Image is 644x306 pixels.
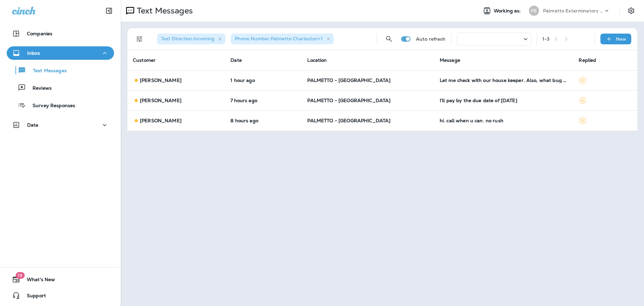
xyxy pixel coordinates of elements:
[579,57,596,63] span: Replied
[134,6,193,16] p: Text Messages
[27,31,52,36] p: Companies
[382,32,396,46] button: Search Messages
[307,118,390,124] span: PALMETTO - [GEOGRAPHIC_DATA]
[15,272,24,279] span: 19
[161,36,214,42] span: Text Direction : Incoming
[230,98,297,103] p: Oct 14, 2025 08:52 AM
[494,8,522,14] span: Working as:
[230,118,297,123] p: Oct 14, 2025 08:04 AM
[26,103,75,109] p: Survey Responses
[7,98,114,112] button: Survey Responses
[7,81,114,95] button: Reviews
[230,78,297,83] p: Oct 14, 2025 03:03 PM
[26,68,67,74] p: Text Messages
[133,32,146,46] button: Filters
[7,289,114,302] button: Support
[231,34,334,44] div: Phone Number:Palmetto Charleston+1
[157,34,225,44] div: Text Direction:Incoming
[542,36,549,42] div: 1 - 3
[440,98,568,103] div: I'll pay by the due date of 12/23/25
[230,57,242,63] span: Date
[625,5,637,17] button: Settings
[7,118,114,132] button: Data
[133,57,156,63] span: Customer
[440,78,568,83] div: Let me check with our house keeper. Also, what bug has been eating our floors in the third floor?
[27,122,39,128] p: Data
[100,4,118,17] button: Collapse Sidebar
[140,78,181,83] p: [PERSON_NAME]
[7,273,114,286] button: 19What's New
[307,97,390,103] span: PALMETTO - [GEOGRAPHIC_DATA]
[140,98,181,103] p: [PERSON_NAME]
[307,77,390,83] span: PALMETTO - [GEOGRAPHIC_DATA]
[20,277,55,285] span: What's New
[7,63,114,77] button: Text Messages
[307,57,327,63] span: Location
[416,36,446,42] p: Auto refresh
[20,293,46,301] span: Support
[440,118,568,123] div: hi. call when u can. no rush
[26,85,52,92] p: Reviews
[140,118,181,123] p: [PERSON_NAME]
[27,50,40,56] p: Inbox
[7,46,114,60] button: Inbox
[529,6,539,16] div: PE
[616,36,626,42] p: New
[7,27,114,40] button: Companies
[235,36,323,42] span: Phone Number : Palmetto Charleston +1
[543,8,603,13] p: Palmetto Exterminators LLC
[440,57,460,63] span: Message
